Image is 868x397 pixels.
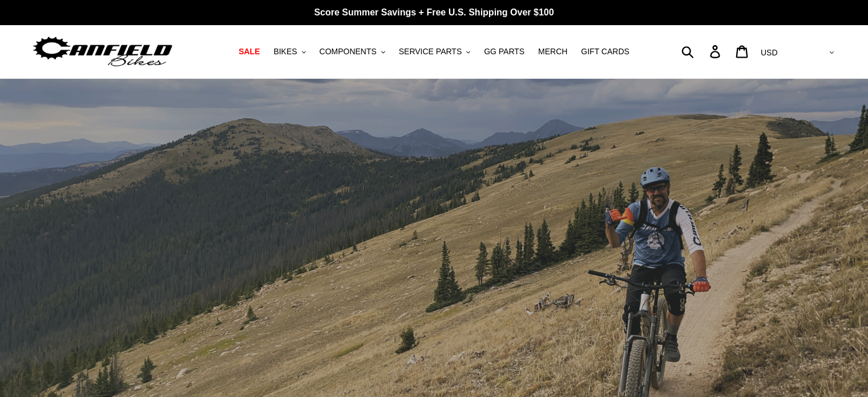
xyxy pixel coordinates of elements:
[31,34,174,70] img: Canfield Bikes
[688,39,717,64] input: Search
[399,47,462,57] span: SERVICE PARTS
[478,44,530,59] a: GG PARTS
[273,47,297,57] span: BIKES
[314,44,391,59] button: COMPONENTS
[268,44,311,59] button: BIKES
[581,47,629,57] span: GIFT CARDS
[484,47,524,57] span: GG PARTS
[393,44,476,59] button: SERVICE PARTS
[532,44,573,59] a: MERCH
[575,44,635,59] a: GIFT CARDS
[320,47,377,57] span: COMPONENTS
[538,47,567,57] span: MERCH
[239,47,260,57] span: SALE
[233,44,265,59] a: SALE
